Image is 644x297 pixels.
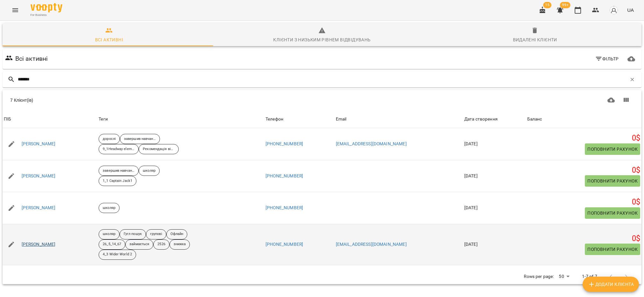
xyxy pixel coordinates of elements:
div: завершив навчання [120,134,160,144]
div: Видалені клієнти [513,36,557,44]
div: займається [125,239,153,250]
button: Menu [8,3,23,18]
div: Sort [266,115,283,123]
div: школяр [99,203,120,213]
button: Поповнити рахунок [585,175,640,187]
div: Table Toolbar [3,90,641,110]
p: знижка [174,242,186,247]
span: Додати клієнта [588,280,634,288]
div: дорослі [99,134,120,144]
p: 9_1Headway elementary to be [103,147,135,152]
span: For Business [31,13,62,17]
a: [PERSON_NAME] [22,141,56,147]
td: [DATE] [463,265,526,297]
div: групові [146,229,166,239]
div: Sort [336,115,347,123]
div: Sort [527,115,542,123]
div: Рекомендація від друзів знайомих тощо [139,144,179,154]
p: Rows per page: [524,273,554,280]
div: Всі активні [95,36,123,44]
td: [DATE] [463,224,526,265]
span: Поповнити рахунок [587,209,638,217]
a: [PHONE_NUMBER] [266,205,303,210]
p: 1-7 of 7 [582,273,597,280]
p: Офлайн [170,231,184,237]
span: Поповнити рахунок [587,245,638,253]
td: [DATE] [463,192,526,224]
p: завершив навчання [124,136,156,142]
td: [DATE] [463,128,526,160]
div: Sort [464,115,498,123]
div: Офлайн [166,229,188,239]
p: займається [129,242,149,247]
a: [PHONE_NUMBER] [266,173,303,178]
div: Дата створення [464,115,498,123]
button: Додати клієнта [583,277,639,292]
div: школяр [139,166,160,176]
p: 1_1 Captain Jack1 [103,178,132,184]
button: Поповнити рахунок [585,207,640,219]
span: Поповнити рахунок [587,145,638,153]
p: дорослі [103,136,116,142]
img: avatar_s.png [609,6,618,15]
span: Телефон [266,115,333,123]
div: 4_3 Wider World 2 [99,250,136,260]
p: Гугл пошук [124,231,142,237]
h5: 0 $ [527,234,640,244]
p: 2526 [157,242,165,247]
p: групові [150,231,162,237]
a: [PERSON_NAME] [22,173,56,179]
h6: Всі активні [15,54,48,64]
span: Баланс [527,115,640,123]
span: 15 [543,2,551,8]
button: Фільтр [592,53,621,65]
button: Показати колонки [619,93,634,108]
div: 1_1 Captain Jack1 [99,176,136,186]
span: Поповнити рахунок [587,177,638,185]
button: UA [625,4,636,16]
p: школяр [103,231,115,237]
div: Баланс [527,115,542,123]
button: Поповнити рахунок [585,244,640,255]
span: Фільтр [595,55,619,63]
a: [PHONE_NUMBER] [266,141,303,146]
div: школяр [99,229,120,239]
span: Email [336,115,462,123]
div: 26_5_14_67 [99,239,125,250]
p: завершив навчання [103,168,135,174]
a: [PERSON_NAME] [22,241,56,248]
button: Завантажити CSV [604,93,619,108]
div: Email [336,115,347,123]
h5: 0 $ [527,165,640,175]
p: Рекомендація від друзів знайомих тощо [143,147,175,152]
div: 2526 [153,239,169,250]
p: школяр [143,168,156,174]
a: [EMAIL_ADDRESS][DOMAIN_NAME] [336,242,407,247]
div: 7 Клієнт(ів) [10,97,318,103]
span: UA [627,7,634,13]
td: [DATE] [463,160,526,192]
button: Поповнити рахунок [585,143,640,155]
span: Дата створення [464,115,525,123]
h5: 0 $ [527,197,640,207]
div: Клієнти з низьким рівнем відвідувань [273,36,370,44]
div: Sort [4,115,11,123]
h5: 0 $ [527,133,640,143]
div: ПІБ [4,115,11,123]
p: 4_3 Wider World 2 [103,252,132,257]
img: Voopty Logo [31,3,62,12]
a: [PERSON_NAME] [22,205,56,211]
div: Гугл пошук [120,229,146,239]
div: 50 [556,272,571,281]
a: [EMAIL_ADDRESS][DOMAIN_NAME] [336,141,407,146]
p: 26_5_14_67 [103,242,121,247]
span: ПІБ [4,115,96,123]
span: 99+ [560,2,571,8]
p: школяр [103,205,115,211]
a: [PHONE_NUMBER] [266,242,303,247]
div: завершив навчання [99,166,139,176]
div: Теги [99,115,263,123]
div: 9_1Headway elementary to be [99,144,139,154]
div: знижка [170,239,190,250]
div: Телефон [266,115,283,123]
